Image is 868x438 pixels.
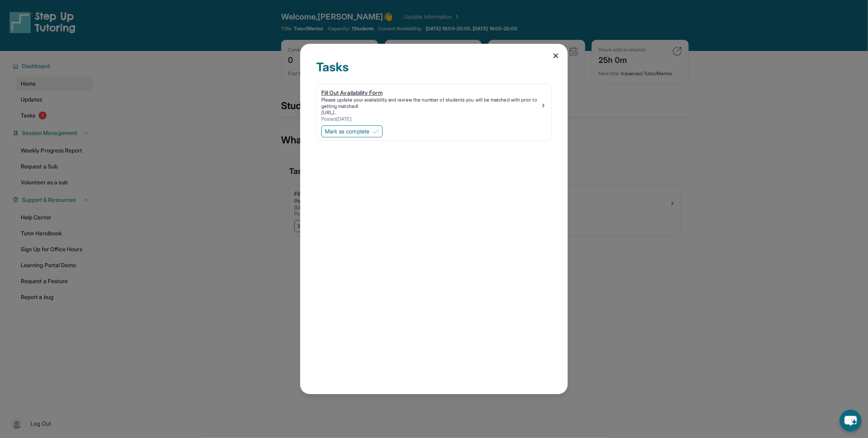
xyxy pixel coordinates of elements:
a: Fill Out Availability FormPlease update your availability and review the number of students you w... [317,84,551,124]
a: [URL].. [321,109,337,115]
span: Mark as complete [325,127,369,135]
button: Mark as complete [321,125,383,137]
div: Please update your availability and review the number of students you will be matched with prior ... [321,97,540,109]
div: Tasks [316,60,552,84]
img: Mark as complete [373,128,379,135]
div: Fill Out Availability Form [321,89,540,97]
button: chat-button [840,410,862,432]
div: Posted [DATE] [321,116,540,122]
